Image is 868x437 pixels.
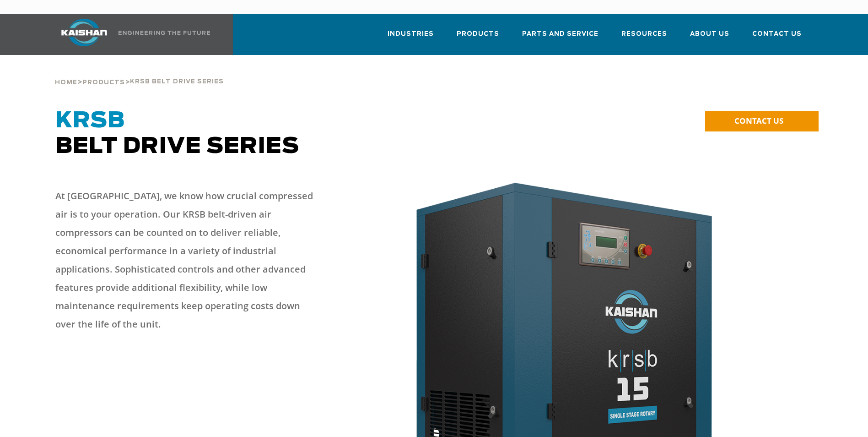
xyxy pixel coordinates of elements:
[752,29,802,39] span: Contact Us
[55,187,321,333] p: At [GEOGRAPHIC_DATA], we know how crucial compressed air is to your operation. Our KRSB belt-driv...
[690,22,729,53] a: About Us
[388,22,434,53] a: Industries
[457,29,499,39] span: Products
[522,22,598,53] a: Parts and Service
[82,78,125,86] a: Products
[388,29,434,39] span: Industries
[621,22,667,53] a: Resources
[457,22,499,53] a: Products
[522,29,598,39] span: Parts and Service
[50,19,119,46] img: kaishan logo
[734,115,783,126] span: CONTACT US
[55,78,77,86] a: Home
[82,80,125,86] span: Products
[621,29,667,39] span: Resources
[50,14,212,55] a: Kaishan USA
[55,80,77,86] span: Home
[705,111,819,131] a: CONTACT US
[690,29,729,39] span: About Us
[55,55,224,90] div: > >
[55,110,125,132] span: KRSB
[130,79,224,85] span: krsb belt drive series
[55,110,299,158] span: Belt Drive Series
[119,31,210,35] img: Engineering the future
[752,22,802,53] a: Contact Us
